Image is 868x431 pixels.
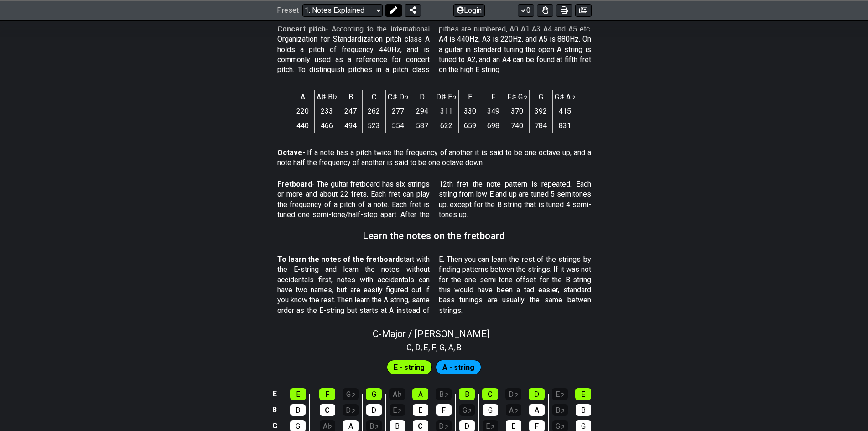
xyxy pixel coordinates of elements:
[529,119,552,133] td: 784
[416,341,421,353] span: D
[458,90,482,104] th: E
[413,404,428,416] div: E
[362,119,385,133] td: 523
[552,388,568,400] div: E♭
[366,388,382,400] div: G
[314,104,339,119] td: 233
[277,25,326,33] strong: Concert pitch
[277,148,302,157] strong: Octave
[343,388,359,400] div: G♭
[439,341,445,353] span: G
[277,6,299,15] span: Preset
[537,4,553,16] button: Toggle Dexterity for all fretkits
[411,119,434,133] td: 587
[428,341,432,353] span: ,
[459,388,475,400] div: B
[385,4,402,16] button: Edit Preset
[482,104,505,119] td: 349
[291,119,314,133] td: 440
[482,90,505,104] th: F
[445,341,448,353] span: ,
[458,119,482,133] td: 659
[362,104,385,119] td: 262
[434,119,458,133] td: 622
[505,119,529,133] td: 740
[458,104,482,119] td: 330
[424,341,428,353] span: E
[412,388,428,400] div: A
[529,104,552,119] td: 392
[411,104,434,119] td: 294
[421,341,424,353] span: ,
[482,119,505,133] td: 698
[385,104,411,119] td: 277
[575,388,591,400] div: E
[277,254,591,316] p: start with the E-string and learn the notes without accidentals first, notes with accidentals can...
[373,328,489,339] span: C - Major / [PERSON_NAME]
[339,119,362,133] td: 494
[529,388,545,400] div: D
[505,104,529,119] td: 370
[290,388,306,400] div: E
[291,104,314,119] td: 220
[343,404,359,416] div: D♭
[339,104,362,119] td: 247
[434,104,458,119] td: 311
[552,119,577,133] td: 831
[529,404,545,416] div: A
[556,4,572,16] button: Print
[434,90,458,104] th: D♯ E♭
[436,341,440,353] span: ,
[576,404,591,416] div: B
[505,90,529,104] th: F♯ G♭
[402,339,466,354] section: Scale pitch classes
[319,388,335,400] div: F
[453,341,457,353] span: ,
[412,341,416,353] span: ,
[277,24,591,75] p: - According to the International Organization for Standardization pitch class A holds a pitch of ...
[552,90,577,104] th: G♯ A♭
[505,388,521,400] div: D♭
[483,404,498,416] div: G
[277,148,591,168] p: - If a note has a pitch twice the frequency of another it is said to be one octave up, and a note...
[302,4,383,16] select: Preset
[394,361,425,374] span: First enable full edit mode to edit
[448,341,453,353] span: A
[385,119,411,133] td: 554
[277,180,312,188] strong: Fretboard
[552,104,577,119] td: 415
[314,119,339,133] td: 466
[389,388,405,400] div: A♭
[436,404,452,416] div: F
[459,404,475,416] div: G♭
[453,4,485,16] button: Login
[277,255,400,264] strong: To learn the notes of the fretboard
[363,231,505,241] h3: Learn the notes on the fretboard
[385,90,411,104] th: C♯ D♭
[575,4,592,16] button: Create image
[529,90,552,104] th: G
[518,4,534,16] button: 0
[339,90,362,104] th: B
[314,90,339,104] th: A♯ B♭
[436,388,452,400] div: B♭
[320,404,335,416] div: C
[552,404,568,416] div: B♭
[291,90,314,104] th: A
[269,402,280,418] td: B
[406,341,412,353] span: C
[362,90,385,104] th: C
[277,179,591,220] p: - The guitar fretboard has six strings or more and about 22 frets. Each fret can play the frequen...
[506,404,521,416] div: A♭
[411,90,434,104] th: D
[482,388,498,400] div: C
[290,404,306,416] div: B
[432,341,436,353] span: F
[457,341,462,353] span: B
[405,4,421,16] button: Share Preset
[366,404,382,416] div: D
[442,361,474,374] span: First enable full edit mode to edit
[390,404,405,416] div: E♭
[269,386,280,402] td: E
